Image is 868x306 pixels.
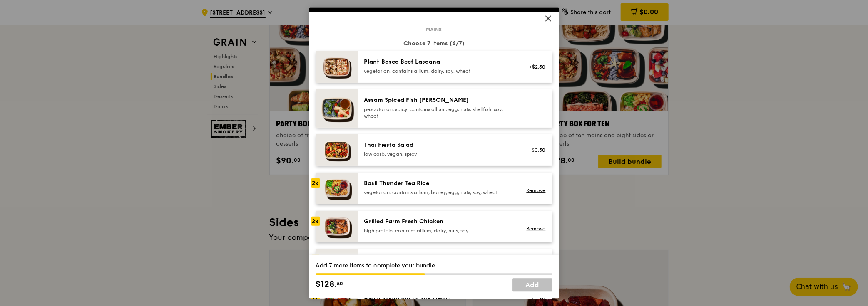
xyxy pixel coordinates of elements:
div: 2x [311,178,320,188]
div: Plant‑Based Beef Lasagna [364,58,514,66]
span: 50 [337,281,343,287]
div: vegetarian, contains allium, barley, egg, nuts, soy, wheat [364,189,514,196]
div: low carb, vegan, spicy [364,151,514,158]
div: Basil Thunder Tea Rice [364,179,514,188]
span: Mains [423,26,445,33]
a: Remove [526,188,545,193]
img: daily_normal_Honey_Duo_Mustard_Chicken__Horizontal_.jpg [316,249,358,281]
div: Choose 7 items (6/7) [316,39,552,48]
div: vegetarian, contains allium, dairy, soy, wheat [364,68,514,74]
a: Add [512,279,552,292]
div: +$2.50 [524,64,546,70]
img: daily_normal_Assam_Spiced_Fish_Curry__Horizontal_.jpg [316,89,358,128]
div: Assam Spiced Fish [PERSON_NAME] [364,96,514,104]
div: Thai Fiesta Salad [364,141,514,149]
div: high protein, contains allium, dairy, nuts, soy [364,227,514,234]
div: Grilled Farm Fresh Chicken [364,217,514,226]
img: daily_normal_HORZ-Basil-Thunder-Tea-Rice.jpg [316,173,358,204]
img: daily_normal_Citrusy-Cauliflower-Plant-Based-Lasagna-HORZ.jpg [316,51,358,83]
img: daily_normal_HORZ-Grilled-Farm-Fresh-Chicken.jpg [316,211,358,242]
div: 2x [311,217,320,226]
span: $128. [316,279,337,291]
div: Add 7 more items to complete your bundle [316,262,552,270]
img: daily_normal_Thai_Fiesta_Salad__Horizontal_.jpg [316,134,358,166]
div: +$0.50 [524,147,546,153]
a: Remove [526,226,545,232]
div: pescatarian, spicy, contains allium, egg, nuts, shellfish, soy, wheat [364,106,514,119]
